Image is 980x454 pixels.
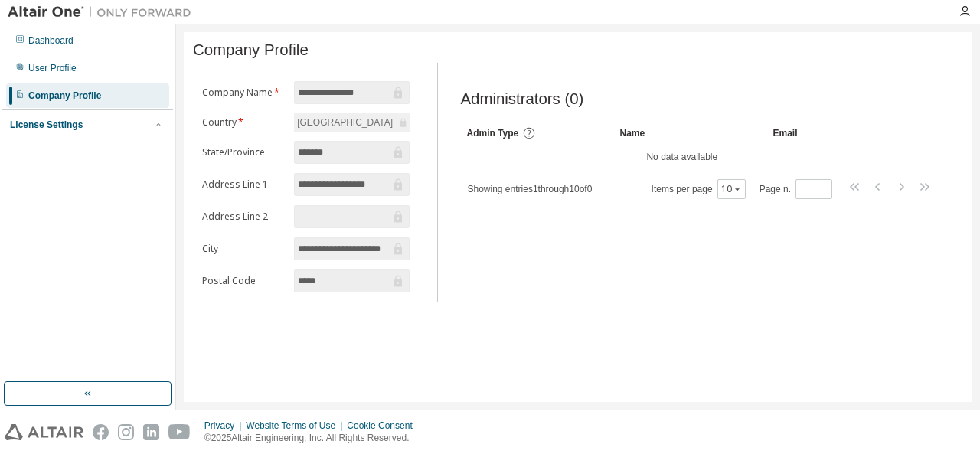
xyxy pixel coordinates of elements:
[759,179,832,199] span: Page n.
[202,275,285,287] label: Postal Code
[202,87,285,99] label: Company Name
[468,184,593,194] span: Showing entries 1 through 10 of 0
[721,183,742,195] button: 10
[202,178,285,191] label: Address Line 1
[28,62,77,74] div: User Profile
[461,145,904,168] td: No data available
[467,128,519,139] span: Admin Type
[118,424,134,440] img: instagram.svg
[461,90,584,108] span: Administrators (0)
[295,114,395,131] div: [GEOGRAPHIC_DATA]
[10,119,83,131] div: License Settings
[202,146,285,158] label: State/Province
[294,113,409,132] div: [GEOGRAPHIC_DATA]
[202,243,285,255] label: City
[347,420,421,432] div: Cookie Consent
[143,424,159,440] img: linkedin.svg
[28,90,101,102] div: Company Profile
[202,116,285,129] label: Country
[193,41,309,59] span: Company Profile
[28,34,73,47] div: Dashboard
[204,432,422,445] p: © 2025 Altair Engineering, Inc. All Rights Reserved.
[8,5,199,20] img: Altair One
[246,420,347,432] div: Website Terms of Use
[652,179,746,199] span: Items per page
[93,424,109,440] img: facebook.svg
[204,420,246,432] div: Privacy
[620,121,761,145] div: Name
[202,211,285,223] label: Address Line 2
[5,424,83,440] img: altair_logo.svg
[168,424,191,440] img: youtube.svg
[773,121,898,145] div: Email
